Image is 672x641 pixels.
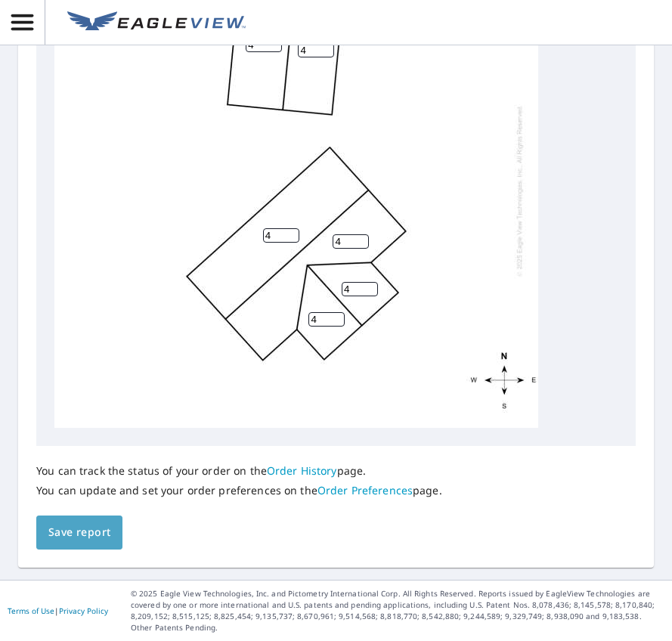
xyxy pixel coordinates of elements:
[67,11,246,34] img: EV Logo
[267,463,337,478] a: Order History
[48,523,110,542] span: Save report
[59,605,108,616] a: Privacy Policy
[8,605,54,616] a: Terms of Use
[36,484,442,497] p: You can update and set your order preferences on the page.
[8,606,108,615] p: |
[131,588,664,633] p: © 2025 Eagle View Technologies, Inc. and Pictometry International Corp. All Rights Reserved. Repo...
[317,483,413,497] a: Order Preferences
[58,2,255,43] a: EV Logo
[36,516,122,550] button: Save report
[36,464,442,478] p: You can track the status of your order on the page.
